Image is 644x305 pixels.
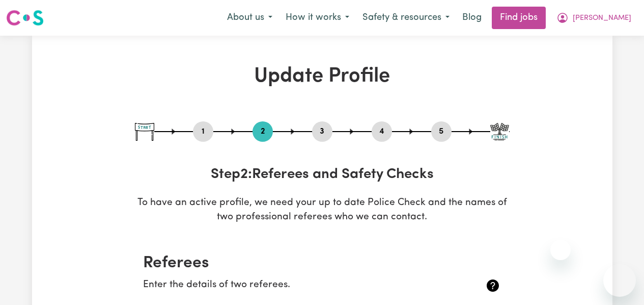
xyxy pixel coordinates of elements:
[135,166,510,184] h3: Step 2 : Referees and Safety Checks
[135,196,510,225] p: To have an active profile, we need your up to date Police Check and the names of two professional...
[143,253,501,273] h2: Referees
[253,125,273,138] button: Go to step 2
[6,6,44,30] a: Careseekers logo
[143,278,442,293] p: Enter the details of two referees.
[550,7,638,29] button: My Account
[356,7,456,29] button: Safety & resources
[279,7,356,29] button: How it works
[550,240,571,260] iframe: Close message
[492,7,546,29] a: Find jobs
[220,7,279,29] button: About us
[603,264,636,297] iframe: Button to launch messaging window
[456,7,488,29] a: Blog
[573,13,631,24] span: [PERSON_NAME]
[312,125,332,138] button: Go to step 3
[431,125,452,138] button: Go to step 5
[372,125,392,138] button: Go to step 4
[193,125,213,138] button: Go to step 1
[6,9,44,27] img: Careseekers logo
[135,64,510,89] h1: Update Profile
